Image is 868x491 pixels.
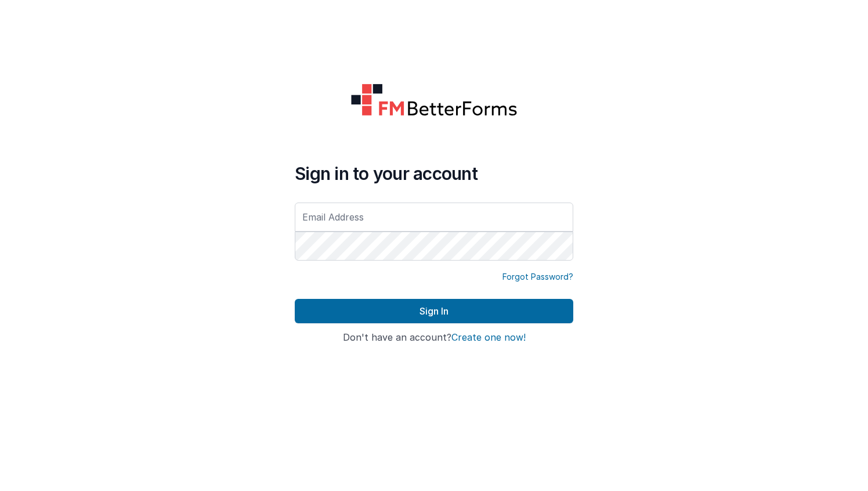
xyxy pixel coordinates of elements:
input: Email Address [295,203,573,232]
button: Create one now! [451,333,526,343]
button: Sign In [295,299,573,323]
h4: Sign in to your account [295,163,573,184]
h4: Don't have an account? [295,333,573,343]
a: Forgot Password? [502,271,573,283]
